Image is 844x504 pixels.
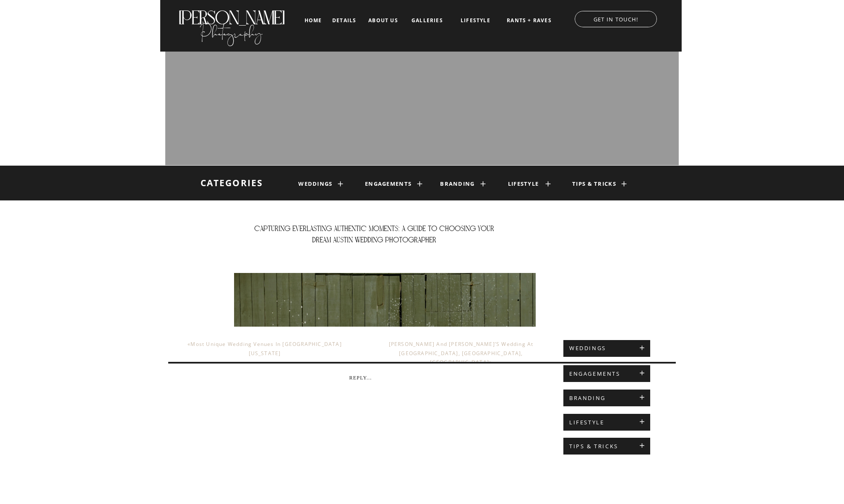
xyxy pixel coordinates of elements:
a: LIFESTYLE [454,18,497,23]
a: details [332,18,356,23]
a: LIFESTYLE [569,419,644,426]
a: TIPS & TRICKS [569,181,620,187]
a: Photography [177,16,285,44]
a: TIPS & TRICKS [569,443,644,450]
a: engagements [365,181,408,187]
a: home [303,18,323,23]
a: galleries [410,18,445,23]
a: BRANDING [569,395,644,402]
h1: Capturing Everlasting Authentic Moments: A Guide to Choosing Your Dream Austin Wedding Photographer [250,223,498,270]
img: featured.jpg [234,273,536,474]
h1: categories [195,178,269,189]
a: Most Unique Wedding Venues in [GEOGRAPHIC_DATA] [US_STATE] [190,340,341,357]
a: weddings [298,181,333,187]
a: GET IN TOUCH! [566,14,665,22]
a: about us [366,18,401,23]
a: [PERSON_NAME] [177,7,285,21]
nav: « [176,340,354,351]
a: WEDDINGS [569,345,644,352]
nav: » [372,340,550,351]
a: [PERSON_NAME] and [PERSON_NAME]’s Wedding at [GEOGRAPHIC_DATA], [GEOGRAPHIC_DATA], [GEOGRAPHIC_DATA] [389,340,534,366]
a: lifestyle [504,181,543,187]
a: RANTS + RAVES [506,18,552,23]
a: ENGAGEMENTS [569,371,644,377]
a: branding [440,181,475,187]
div: Reply... [224,375,497,387]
